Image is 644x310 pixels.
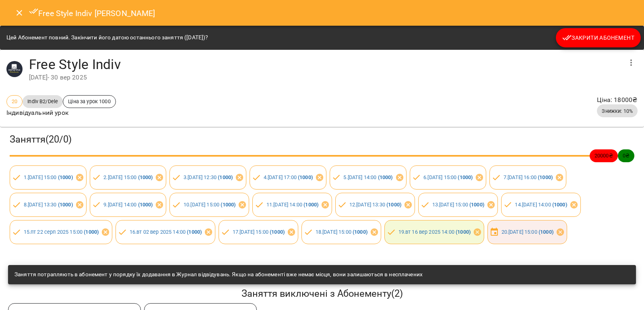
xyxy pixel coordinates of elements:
[597,107,638,115] span: Знижки: 10%
[456,229,471,235] b: ( 1000 )
[6,61,23,77] img: e7cd9ba82654fddca2813040462380a1.JPG
[8,288,636,300] h5: Заняття виключені з Абонементу ( 2 )
[335,193,415,217] div: 12.[DATE] 13:30 (1000)
[103,202,153,208] a: 9.[DATE] 14:00 (1000)
[84,229,99,235] b: ( 1000 )
[378,174,393,180] b: ( 1000 )
[103,174,153,180] a: 2.[DATE] 15:00 (1000)
[184,202,235,208] a: 10.[DATE] 15:00 (1000)
[24,174,73,180] a: 1.[DATE] 15:00 (1000)
[6,108,116,118] p: Індивідуальний урок
[458,174,473,180] b: ( 1000 )
[301,220,381,244] div: 18.[DATE] 15:00 (1000)
[10,193,87,217] div: 8.[DATE] 13:30 (1000)
[6,31,208,45] div: Цей Абонемент повний. Закінчити його датою останнього заняття ([DATE])?
[10,3,29,22] button: Close
[90,165,167,190] div: 2.[DATE] 15:00 (1000)
[187,229,202,235] b: ( 1000 )
[423,174,473,180] a: 6.[DATE] 15:00 (1000)
[23,98,63,105] span: Indiv B2/Dele
[489,165,566,190] div: 7.[DATE] 16:00 (1000)
[349,202,401,208] a: 12.[DATE] 13:30 (1000)
[487,220,567,244] div: 20.[DATE] 15:00 (1000)
[116,220,215,244] div: 16.вт 02 вер 2025 14:00 (1000)
[218,174,233,180] b: ( 1000 )
[29,73,621,82] div: [DATE] - 30 вер 2025
[410,165,487,190] div: 6.[DATE] 15:00 (1000)
[233,229,285,235] a: 17.[DATE] 15:00 (1000)
[24,229,99,235] a: 15.пт 22 серп 2025 15:00 (1000)
[556,28,641,47] button: Закрити Абонемент
[270,229,285,235] b: ( 1000 )
[63,98,116,105] span: Ціна за урок 1000
[590,152,618,159] span: 20000 ₴
[316,229,367,235] a: 18.[DATE] 15:00 (1000)
[597,95,638,105] p: Ціна : 18000 ₴
[469,202,484,208] b: ( 1000 )
[10,165,87,190] div: 1.[DATE] 15:00 (1000)
[184,174,233,180] a: 3.[DATE] 12:30 (1000)
[432,202,484,208] a: 13.[DATE] 15:00 (1000)
[58,174,73,180] b: ( 1000 )
[384,220,484,244] div: 19.вт 16 вер 2025 14:00 (1000)
[169,193,249,217] div: 10.[DATE] 15:00 (1000)
[130,229,202,235] a: 16.вт 02 вер 2025 14:00 (1000)
[539,229,553,235] b: ( 1000 )
[298,174,313,180] b: ( 1000 )
[343,174,392,180] a: 5.[DATE] 14:00 (1000)
[29,56,621,73] h4: Free Style Indiv
[398,229,471,235] a: 19.вт 16 вер 2025 14:00 (1000)
[24,202,73,208] a: 8.[DATE] 13:30 (1000)
[562,33,634,43] span: Закрити Абонемент
[250,165,326,190] div: 4.[DATE] 17:00 (1000)
[29,6,155,20] h6: Free Style Indiv [PERSON_NAME]
[252,193,332,217] div: 11.[DATE] 14:00 (1000)
[330,165,407,190] div: 5.[DATE] 14:00 (1000)
[7,98,22,105] span: 20
[538,174,553,180] b: ( 1000 )
[219,220,298,244] div: 17.[DATE] 15:00 (1000)
[353,229,367,235] b: ( 1000 )
[264,174,313,180] a: 4.[DATE] 17:00 (1000)
[266,202,318,208] a: 11.[DATE] 14:00 (1000)
[386,202,401,208] b: ( 1000 )
[515,202,567,208] a: 14.[DATE] 14:00 (1000)
[221,202,235,208] b: ( 1000 )
[418,193,498,217] div: 13.[DATE] 15:00 (1000)
[10,133,634,146] h3: Заняття ( 20 / 0 )
[501,193,581,217] div: 14.[DATE] 14:00 (1000)
[502,229,553,235] a: 20.[DATE] 15:00 (1000)
[504,174,553,180] a: 7.[DATE] 16:00 (1000)
[618,152,634,159] span: 0 ₴
[138,174,153,180] b: ( 1000 )
[58,202,73,208] b: ( 1000 )
[303,202,318,208] b: ( 1000 )
[552,202,567,208] b: ( 1000 )
[169,165,246,190] div: 3.[DATE] 12:30 (1000)
[10,220,112,244] div: 15.пт 22 серп 2025 15:00 (1000)
[90,193,167,217] div: 9.[DATE] 14:00 (1000)
[138,202,153,208] b: ( 1000 )
[14,267,423,282] div: Заняття потрапляють в абонемент у порядку їх додавання в Журнал відвідувань. Якщо на абонементі в...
